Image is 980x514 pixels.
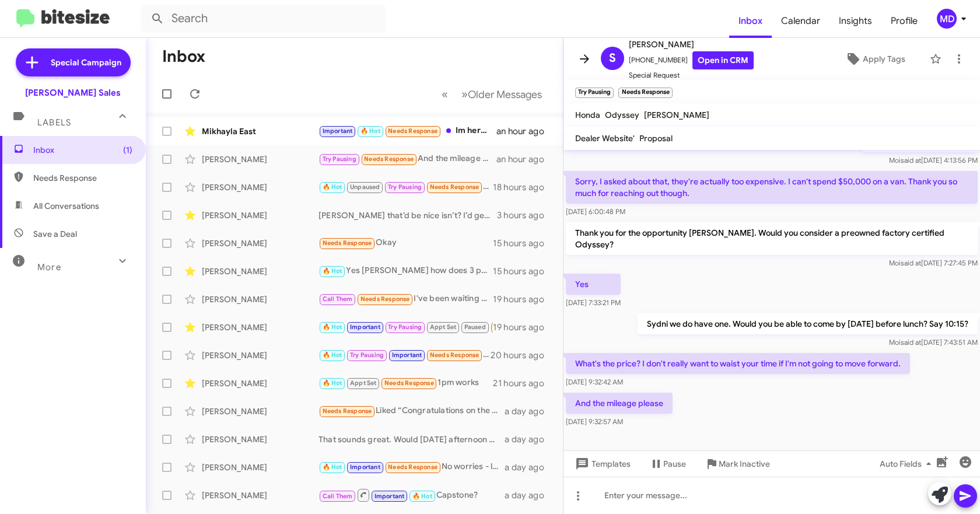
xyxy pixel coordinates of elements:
div: [PERSON_NAME] [202,405,318,417]
div: a day ago [505,433,554,445]
div: [PERSON_NAME] [202,461,318,473]
span: said at [901,338,921,347]
button: Pause [640,453,695,474]
button: Mark Inactive [695,453,779,474]
div: [PERSON_NAME] [202,433,318,445]
span: Inbox [729,4,772,38]
div: And the mileage please [318,152,496,166]
span: Unpaused [350,183,380,191]
a: Calendar [772,4,829,38]
p: Sydni we do have one. Would you be able to come by [DATE] before lunch? Say 10:15? [638,313,978,334]
span: Needs Response [384,379,434,387]
span: « [442,87,448,102]
span: Needs Response [430,351,480,359]
span: Moi [DATE] 7:43:51 AM [889,338,978,347]
span: Labels [37,117,71,128]
div: [PERSON_NAME] [202,489,318,501]
span: Important [350,463,380,471]
span: Important [392,351,422,359]
span: Important [323,127,353,135]
div: Running a little late. 4:30 looks better. [318,320,493,334]
span: » [461,87,468,102]
span: Try Pausing [388,183,422,191]
span: Dealer Website' [575,133,635,144]
span: Important [374,492,405,500]
div: a day ago [505,405,554,417]
div: [PERSON_NAME] [202,321,318,333]
div: Liked “Congratulations on the new arrival! Whenever you're ready, feel free to reach out to us. W... [318,404,505,418]
span: More [37,262,61,272]
div: 21 hours ago [493,377,554,389]
button: Apply Tags [825,48,924,69]
span: 🔥 Hot [323,267,342,275]
div: That sounds great. Would [DATE] afternoon or [DATE] afternoon be better? [318,433,505,445]
div: I've been waiting for someone to get bk to me but know even call [318,292,493,306]
div: 15 hours ago [493,237,554,249]
span: [DATE] 9:32:57 AM [566,417,623,426]
p: Thank you for the opportunity [PERSON_NAME]. Would you consider a preowned factory certified Odys... [566,222,978,255]
div: 20 hours ago [491,349,554,361]
div: 18 hours ago [493,181,554,193]
p: What's the price? I don't really want to waist your time if I'm not going to move forward. [566,353,910,374]
a: Insights [829,4,881,38]
span: Important [350,323,380,331]
span: 🔥 Hot [360,127,380,135]
span: Apply Tags [863,48,905,69]
div: [PERSON_NAME] [202,377,318,389]
small: Try Pausing [575,88,614,98]
div: a day ago [505,489,554,501]
span: Needs Response [33,172,132,184]
span: 🔥 Hot [323,463,342,471]
a: Special Campaign [16,48,131,76]
div: Yes [PERSON_NAME] how does 3 pm or 3:30 pm sound? [318,264,493,278]
span: Needs Response [360,295,410,303]
span: 🔥 Hot [323,183,342,191]
span: Proposal [639,133,673,144]
a: Open in CRM [692,51,754,69]
span: Mark Inactive [719,453,770,474]
span: Moi [DATE] 4:13:56 PM [889,156,978,165]
p: Sorry, I asked about that, they're actually too expensive. I can't spend $50,000 on a van. Thank ... [566,171,978,204]
div: Mikhayla East [202,125,318,137]
div: an hour ago [496,153,554,165]
div: a day ago [505,461,554,473]
div: [PERSON_NAME] [202,209,318,221]
span: Try Pausing [323,155,356,163]
div: [PERSON_NAME] [202,349,318,361]
div: Im here currently, can I see the 2026 Honda hrv? [318,124,496,138]
span: S [609,49,616,68]
div: Okay [318,236,493,250]
span: Try Pausing [350,351,384,359]
div: an hour ago [496,125,554,137]
p: Yes [566,274,621,295]
input: Search [141,5,386,33]
span: All Conversations [33,200,99,212]
span: Needs Response [323,407,372,415]
p: And the mileage please [566,393,673,414]
span: Appt Set [430,323,457,331]
span: Needs Response [388,463,437,471]
div: 19 hours ago [493,321,554,333]
span: Pause [663,453,686,474]
span: (1) [123,144,132,156]
span: said at [901,156,921,165]
span: 🔥 Hot [412,492,432,500]
span: Special Campaign [51,57,121,68]
div: [PERSON_NAME] [202,181,318,193]
div: Ok. Thank you so much! [318,348,491,362]
span: Needs Response [388,127,437,135]
span: Needs Response [364,155,414,163]
button: Auto Fields [870,453,945,474]
div: Poki, thank you. Would you be able to give me a call [DATE] afternoon to discuss some things firs... [318,180,493,194]
div: [PERSON_NAME] that’d be nice isn’t? I’d get one too if that was possible 😊 [318,209,497,221]
span: Moi [DATE] 7:27:45 PM [889,258,978,267]
nav: Page navigation example [435,82,549,106]
span: Honda [575,110,600,120]
button: MD [927,9,967,29]
span: [DATE] 6:00:48 PM [566,207,625,216]
span: 🔥 Hot [323,351,342,359]
span: Odyssey [605,110,639,120]
div: No worries - let me know if one pops up, I'll come in. [318,460,505,474]
span: [PERSON_NAME] [644,110,709,120]
div: [PERSON_NAME] [202,293,318,305]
